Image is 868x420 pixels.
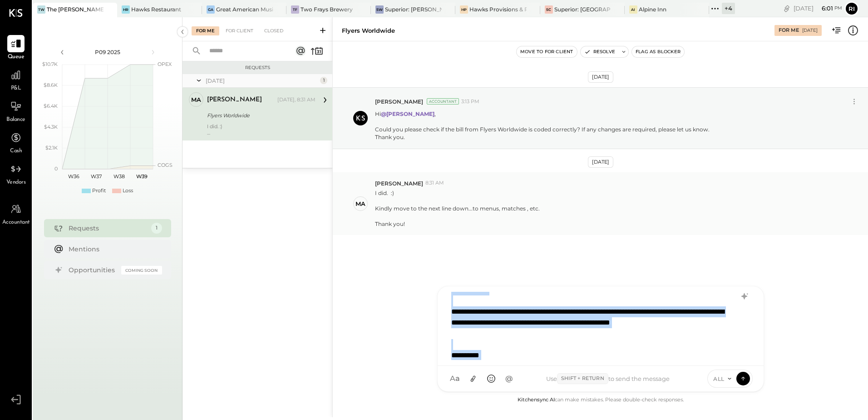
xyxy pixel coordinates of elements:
[588,156,613,168] div: [DATE]
[54,165,58,172] text: 0
[192,26,219,35] div: For Me
[69,245,158,254] div: Mentions
[11,85,21,93] span: P&L
[844,1,859,16] button: Ri
[301,5,353,13] div: Two Frays Brewery
[518,373,699,384] div: Use to send the message
[375,189,540,228] p: I did. :)
[545,5,553,14] div: SC
[131,5,181,13] div: Hawks Restaurant
[136,173,147,180] text: W39
[44,82,58,88] text: $8.6K
[375,98,423,105] span: [PERSON_NAME]
[2,219,30,227] span: Accountant
[216,5,273,13] div: Great American Music Hall
[0,160,31,187] a: Vendors
[375,125,710,133] div: Could you please check if the bill from Flyers Worldwide is coded correctly? If any changes are r...
[291,5,299,14] div: TF
[385,5,442,13] div: Superior: [PERSON_NAME]
[0,98,31,124] a: Balance
[455,374,460,383] span: a
[69,48,146,56] div: P09 2025
[122,5,130,14] div: HR
[375,180,423,187] span: [PERSON_NAME]
[632,46,684,57] button: Flag as Blocker
[221,26,258,35] div: For Client
[44,124,58,130] text: $4.3K
[207,123,316,136] div: I did. :)
[629,5,637,14] div: AI
[44,103,58,109] text: $6.4K
[517,46,577,57] button: Move to for client
[113,173,124,180] text: W38
[355,200,365,208] div: Ma
[0,200,31,227] a: Accountant
[187,65,328,71] div: Requests
[42,61,58,67] text: $10.7K
[207,111,313,120] div: Flyers Worldwide
[381,110,434,117] strong: @[PERSON_NAME]
[460,5,468,14] div: HP
[581,46,619,57] button: Resolve
[260,26,288,35] div: Closed
[151,223,162,234] div: 1
[45,145,58,151] text: $2.1K
[375,205,540,212] div: Kindly move to the next line down...to menus, matches , etc.
[0,35,31,61] a: Queue
[123,187,133,195] div: Loss
[342,26,395,35] div: Flyers Worldwide
[505,374,513,383] span: @
[375,220,540,228] div: Thank you!
[375,133,710,141] div: Thank you.
[427,98,459,105] div: Accountant
[92,187,106,195] div: Profit
[794,4,842,13] div: [DATE]
[277,96,316,104] div: [DATE], 8:31 AM
[37,5,45,14] div: TW
[375,110,710,141] p: Hi ,
[554,5,611,13] div: Superior: [GEOGRAPHIC_DATA]
[375,5,384,14] div: SW
[722,3,735,14] div: + 4
[0,129,31,155] a: Cash
[191,95,201,104] div: Ma
[779,27,799,34] div: For Me
[6,116,25,124] span: Balance
[206,77,318,85] div: [DATE]
[639,5,666,13] div: Alpine Inn
[207,95,262,105] div: [PERSON_NAME]
[782,4,791,13] div: copy link
[447,370,463,387] button: Aa
[91,173,102,180] text: W37
[207,5,215,14] div: GA
[158,162,173,168] text: COGS
[47,5,104,13] div: The [PERSON_NAME]
[501,370,518,387] button: @
[320,77,327,84] div: 1
[121,266,162,275] div: Coming Soon
[461,98,479,105] span: 3:13 PM
[0,66,31,93] a: P&L
[69,265,117,275] div: Opportunities
[469,5,526,13] div: Hawks Provisions & Public House
[10,147,22,155] span: Cash
[425,180,444,187] span: 8:31 AM
[158,61,172,67] text: OPEX
[8,53,25,61] span: Queue
[68,173,79,180] text: W36
[588,71,613,83] div: [DATE]
[557,373,608,384] span: Shift + Return
[802,27,818,34] div: [DATE]
[713,375,725,383] span: ALL
[69,224,147,233] div: Requests
[6,179,26,187] span: Vendors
